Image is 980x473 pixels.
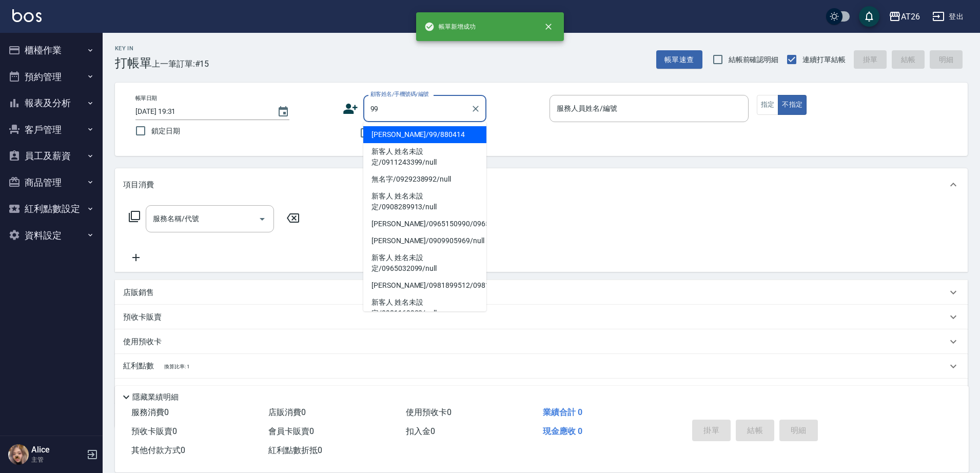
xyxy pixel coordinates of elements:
[131,445,185,455] span: 其他付款方式 0
[363,215,486,232] li: [PERSON_NAME]/0965150990/0965150990
[4,90,99,116] button: 報表及分析
[424,22,476,32] span: 帳單新增成功
[802,54,846,65] span: 連續打單結帳
[928,7,968,26] button: 登出
[151,126,180,136] span: 鎖定日期
[131,407,169,417] span: 服務消費 0
[115,329,968,354] div: 使用預收卡
[543,426,582,436] span: 現金應收 0
[123,361,189,372] p: 紅利點數
[268,445,322,455] span: 紅利點數折抵 0
[4,64,99,90] button: 預約管理
[363,232,486,249] li: [PERSON_NAME]/0909905969/null
[123,287,154,298] p: 店販銷售
[135,103,267,120] input: YYYY/MM/DD hh:mm
[4,195,99,222] button: 紅利點數設定
[115,45,152,52] h2: Key In
[363,143,486,171] li: 新客人 姓名未設定/0911243399/null
[757,95,779,115] button: 指定
[12,9,42,22] img: Logo
[729,54,779,65] span: 結帳前確認明細
[406,426,435,436] span: 扣入金 0
[164,364,190,369] span: 換算比率: 1
[859,6,879,27] button: save
[268,426,314,436] span: 會員卡販賣 0
[8,444,29,465] img: Person
[901,10,920,23] div: AT26
[115,354,968,379] div: 紅利點數換算比率: 1
[4,143,99,169] button: 員工及薪資
[543,407,582,417] span: 業績合計 0
[123,312,162,323] p: 預收卡販賣
[4,222,99,249] button: 資料設定
[363,188,486,215] li: 新客人 姓名未設定/0908289913/null
[115,305,968,329] div: 預收卡販賣
[656,50,702,69] button: 帳單速查
[132,392,179,403] p: 隱藏業績明細
[271,100,296,124] button: Choose date, selected date is 2025-09-07
[537,15,560,38] button: close
[4,169,99,196] button: 商品管理
[406,407,452,417] span: 使用預收卡 0
[123,337,162,347] p: 使用預收卡
[363,171,486,188] li: 無名字/0929238992/null
[363,126,486,143] li: [PERSON_NAME]/99/880414
[123,180,154,190] p: 項目消費
[152,57,209,70] span: 上一筆訂單:#15
[115,168,968,201] div: 項目消費
[268,407,306,417] span: 店販消費 0
[31,445,84,455] h5: Alice
[363,277,486,294] li: [PERSON_NAME]/0981899512/0981899512
[468,102,483,116] button: Clear
[370,90,429,98] label: 顧客姓名/手機號碼/編號
[115,379,968,403] div: 其他付款方式
[363,249,486,277] li: 新客人 姓名未設定/0965032099/null
[31,455,84,464] p: 主管
[885,6,924,27] button: AT26
[363,294,486,322] li: 新客人 姓名未設定/0981169933/null
[135,94,157,102] label: 帳單日期
[115,56,152,70] h3: 打帳單
[4,37,99,64] button: 櫃檯作業
[4,116,99,143] button: 客戶管理
[778,95,807,115] button: 不指定
[115,280,968,305] div: 店販銷售
[131,426,177,436] span: 預收卡販賣 0
[254,211,270,227] button: Open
